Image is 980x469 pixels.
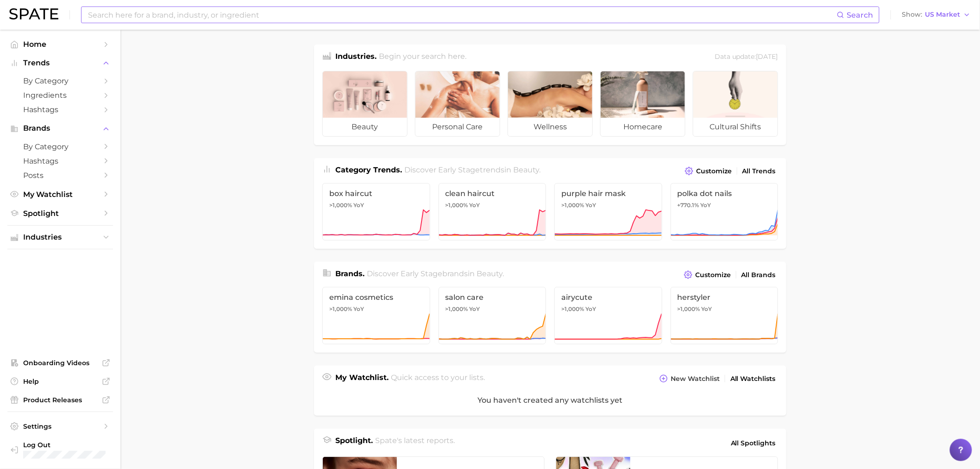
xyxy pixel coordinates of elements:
input: Search here for a brand, industry, or ingredient [87,7,837,23]
h1: Spotlight. [335,435,373,451]
h1: My Watchlist. [335,372,389,385]
span: airycute [561,293,655,302]
h2: Begin your search here. [379,51,467,63]
span: YoY [470,202,480,209]
span: purple hair mask [561,189,655,198]
span: Log Out [23,441,110,449]
a: purple hair mask>1,000% YoY [554,183,662,241]
span: All Trends [742,167,776,175]
a: emina cosmetics>1,000% YoY [322,287,430,344]
span: Customize [695,271,731,279]
a: My Watchlist [7,187,113,202]
button: ShowUS Market [900,9,973,21]
a: Log out. Currently logged in with e-mail caitlin.delaney@loreal.com. [7,438,113,462]
span: YoY [585,305,596,313]
span: All Brands [741,271,776,279]
span: beauty [514,165,540,174]
span: Product Releases [23,396,97,404]
span: +770.1% [678,202,699,209]
span: YoY [353,202,364,209]
button: Customize [683,165,734,177]
span: US Market [925,12,961,17]
a: personal care [415,71,500,137]
span: Show [902,12,923,17]
span: Brands . [335,269,364,278]
a: homecare [600,71,685,137]
span: >1,000% [561,202,584,209]
a: Settings [7,419,113,433]
span: by Category [23,76,97,85]
a: clean haircut>1,000% YoY [439,183,547,241]
span: Hashtags [23,105,97,114]
span: YoY [585,202,596,209]
h1: Industries. [335,51,377,63]
span: Category Trends . [335,165,402,174]
a: cultural shifts [693,71,778,137]
span: YoY [470,305,480,313]
a: box haircut>1,000% YoY [322,183,430,241]
span: beauty [323,118,407,136]
span: clean haircut [446,189,540,198]
a: Hashtags [7,102,113,117]
a: Help [7,374,113,388]
a: Onboarding Videos [7,356,113,370]
span: New Watchlist [671,375,720,383]
a: polka dot nails+770.1% YoY [671,183,779,241]
h2: Quick access to your lists. [391,372,485,385]
span: box haircut [329,189,423,198]
a: Product Releases [7,393,113,407]
span: wellness [508,118,592,136]
span: homecare [601,118,685,136]
span: My Watchlist [23,190,97,199]
span: Customize [696,167,732,175]
span: Onboarding Videos [23,359,97,367]
div: You haven't created any watchlists yet [314,385,786,416]
span: Brands [23,124,97,133]
a: Hashtags [7,154,113,168]
h2: Spate's latest reports. [376,435,455,451]
span: Home [23,40,97,49]
span: Help [23,377,97,386]
a: by Category [7,74,113,88]
span: beauty [477,269,503,278]
button: Trends [7,56,113,70]
a: Ingredients [7,88,113,102]
span: herstyler [678,293,772,302]
span: Industries [23,233,97,241]
span: Discover Early Stage brands in . [367,269,504,278]
span: All Spotlights [731,437,776,449]
span: >1,000% [329,202,352,209]
span: >1,000% [446,202,468,209]
a: All Brands [739,269,778,281]
span: YoY [353,305,364,313]
a: All Trends [740,165,778,177]
span: Spotlight [23,209,97,218]
a: Home [7,37,113,51]
span: >1,000% [678,305,700,312]
button: New Watchlist [657,372,722,385]
span: >1,000% [561,305,584,312]
button: Customize [682,268,733,281]
a: herstyler>1,000% YoY [671,287,779,344]
a: Spotlight [7,206,113,221]
span: >1,000% [329,305,352,312]
a: beauty [322,71,408,137]
a: by Category [7,139,113,154]
img: SPATE [9,8,58,19]
span: Trends [23,59,97,67]
span: Settings [23,422,97,431]
span: cultural shifts [693,118,778,136]
a: salon care>1,000% YoY [439,287,547,344]
span: Ingredients [23,91,97,100]
span: Hashtags [23,157,97,165]
span: by Category [23,142,97,151]
span: YoY [701,202,711,209]
span: YoY [702,305,712,313]
button: Brands [7,121,113,135]
span: polka dot nails [678,189,772,198]
div: Data update: [DATE] [715,51,778,63]
span: >1,000% [446,305,468,312]
span: emina cosmetics [329,293,423,302]
span: personal care [415,118,500,136]
span: All Watchlists [730,375,776,383]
